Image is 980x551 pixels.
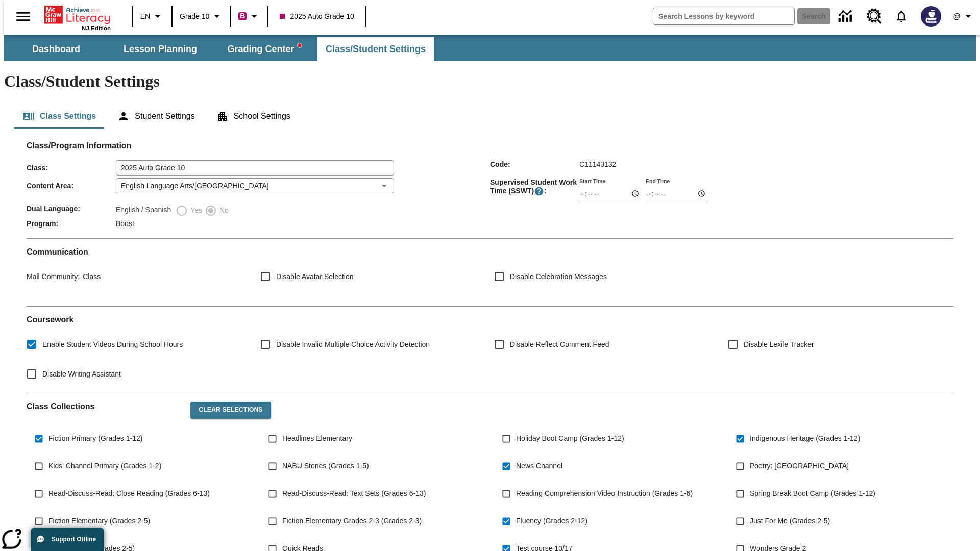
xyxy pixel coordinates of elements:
[510,271,607,282] span: Disable Celebration Messages
[750,461,849,471] span: Poetry: [GEOGRAPHIC_DATA]
[180,11,209,22] span: Grade 10
[750,516,830,527] span: Just For Me (Grades 2-5)
[188,205,202,216] span: Yes
[4,72,976,91] h1: Class/Student Settings
[282,433,352,444] span: Headlines Elementary
[276,271,354,282] span: Disable Avatar Selection
[48,516,150,527] span: Fiction Elementary (Grades 2-5)
[317,37,434,61] button: Class/Student Settings
[42,369,121,380] span: Disable Writing Assistant
[915,3,947,30] button: Select a new avatar
[27,247,953,257] h2: Communication
[4,35,976,61] div: SubNavbar
[27,247,953,298] div: Communication
[14,104,966,129] div: Class/Student Settings
[516,488,693,499] span: Reading Comprehension Video Instruction (Grades 1-6)
[861,3,888,30] a: Resource Center, Will open in new tab
[579,177,605,185] label: Start Time
[276,339,430,350] span: Disable Invalid Multiple Choice Activity Detection
[282,461,369,471] span: NABU Stories (Grades 1-5)
[750,433,860,444] span: Indigenous Heritage (Grades 1-12)
[947,7,980,26] button: Profile/Settings
[124,43,197,55] span: Lesson Planning
[52,536,96,543] span: Support Offline
[646,177,670,185] label: End Time
[240,10,245,22] span: B
[534,186,544,196] button: Supervised Student Work Time is the timeframe when students can take LevelSet and when lessons ar...
[82,25,111,31] span: NJ Edition
[280,11,354,22] span: 2025 Auto Grade 10
[5,37,107,61] button: Dashboard
[653,8,794,24] input: search field
[27,182,116,190] span: Content Area :
[27,151,953,230] div: Class/Program Information
[116,205,171,217] label: English / Spanish
[208,104,299,129] button: School Settings
[48,461,161,471] span: Kids' Channel Primary (Grades 1-2)
[14,104,104,129] button: Class Settings
[490,160,579,168] span: Code :
[31,528,104,551] button: Support Offline
[27,402,182,411] h2: Class Collections
[44,5,111,25] a: Home
[298,43,302,47] svg: writing assistant alert
[109,104,203,129] button: Student Settings
[136,7,168,26] button: Language: EN, Select a language
[744,339,814,350] span: Disable Lexile Tracker
[32,43,80,55] span: Dashboard
[44,4,111,31] div: Home
[116,178,394,193] div: English Language Arts/[GEOGRAPHIC_DATA]
[140,11,150,22] span: EN
[516,433,624,444] span: Holiday Boot Camp (Grades 1-12)
[27,272,80,281] span: Mail Community :
[234,7,264,26] button: Boost Class color is violet red. Change class color
[490,178,579,196] span: Supervised Student Work Time (SSWT) :
[116,219,134,228] span: Boost
[190,402,271,419] button: Clear Selections
[27,164,116,172] span: Class :
[282,488,426,499] span: Read-Discuss-Read: Text Sets (Grades 6-13)
[750,488,875,499] span: Spring Break Boot Camp (Grades 1-12)
[48,433,142,444] span: Fiction Primary (Grades 1-12)
[27,315,953,385] div: Coursework
[217,205,229,216] span: No
[579,160,616,168] span: C11143132
[516,516,587,527] span: Fluency (Grades 2-12)
[27,205,116,213] span: Dual Language :
[4,37,435,61] div: SubNavbar
[921,6,941,27] img: Avatar
[213,37,315,61] button: Grading Center
[516,461,562,471] span: News Channel
[27,315,953,324] h2: Course work
[888,3,915,30] a: Notifications
[80,272,101,281] span: Class
[27,219,116,228] span: Program :
[116,160,394,176] input: Class
[282,516,422,527] span: Fiction Elementary Grades 2-3 (Grades 2-3)
[8,2,38,32] button: Open side menu
[326,43,426,55] span: Class/Student Settings
[42,339,183,350] span: Enable Student Videos During School Hours
[832,3,861,31] a: Data Center
[176,7,227,26] button: Grade: Grade 10, Select a grade
[48,488,210,499] span: Read-Discuss-Read: Close Reading (Grades 6-13)
[27,141,953,151] h2: Class/Program Information
[953,11,960,22] span: @
[109,37,211,61] button: Lesson Planning
[227,43,301,55] span: Grading Center
[510,339,609,350] span: Disable Reflect Comment Feed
